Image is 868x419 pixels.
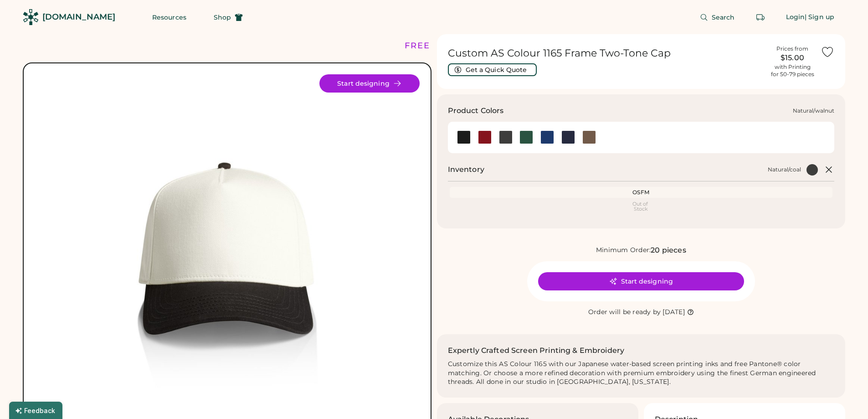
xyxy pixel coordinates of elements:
[452,189,831,196] div: OSFM
[448,63,537,76] button: Get a Quick Quote
[596,246,651,255] div: Minimum Order:
[770,52,815,63] div: $15.00
[448,360,835,387] div: Customize this AS Colour 1165 with our Japanese water-based screen printing inks and free Pantone...
[214,14,231,21] span: Shop
[825,378,864,417] iframe: Front Chat
[663,308,685,317] div: [DATE]
[448,164,484,175] h2: Inventory
[42,11,115,23] div: [DOMAIN_NAME]
[141,8,197,26] button: Resources
[405,40,483,52] div: FREE SHIPPING
[319,74,420,93] button: Start designing
[793,107,834,114] div: Natural/walnut
[448,47,765,60] h1: Custom AS Colour 1165 Frame Two-Tone Cap
[538,272,744,290] button: Start designing
[786,13,805,22] div: Login
[751,8,770,26] button: Retrieve an order
[651,245,686,256] div: 20 pieces
[689,8,746,26] button: Search
[448,105,504,116] h3: Product Colors
[776,45,808,52] div: Prices from
[23,9,39,25] img: Rendered Logo - Screens
[771,63,814,78] div: with Printing for 50-79 pieces
[805,13,834,22] div: | Sign up
[712,14,735,21] span: Search
[588,308,661,317] div: Order will be ready by
[448,345,625,356] h2: Expertly Crafted Screen Printing & Embroidery
[452,202,831,212] div: Out of Stock
[203,8,254,26] button: Shop
[768,166,801,173] div: Natural/coal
